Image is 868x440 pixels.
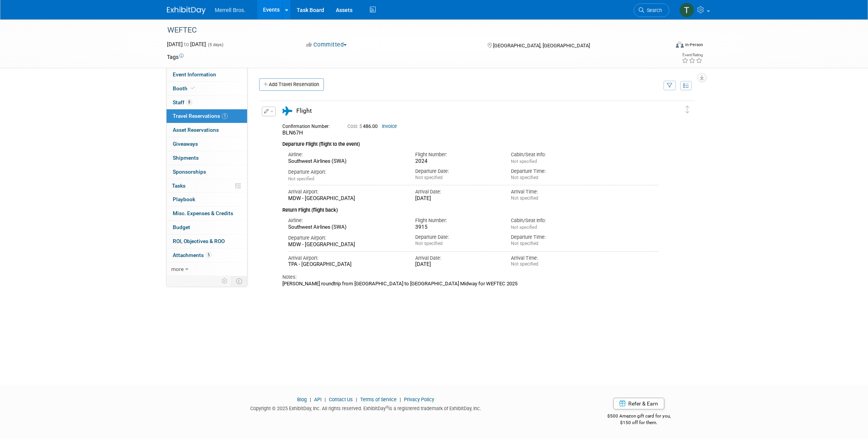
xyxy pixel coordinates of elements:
div: Flight Number: [415,217,499,224]
a: Giveaways [167,137,247,151]
a: Search [634,3,669,17]
div: WEFTEC [165,23,658,37]
span: Search [644,7,662,13]
span: Tasks [172,183,186,189]
img: ExhibitDay [167,7,206,14]
a: API [314,397,321,402]
div: Flight Number: [415,151,499,158]
span: Booth [173,85,196,91]
div: Not specified [415,241,499,247]
div: Arrival Airport: [288,188,404,195]
div: 3915 [415,224,499,231]
div: Airline: [288,217,404,224]
span: | [354,397,359,402]
span: Asset Reservations [173,127,219,133]
span: 486.00 [347,124,381,129]
a: Invoice [382,124,397,129]
div: [DATE] [415,261,499,268]
a: Contact Us [329,397,353,402]
div: Not specified [415,175,499,181]
div: Confirmation Number: [282,121,336,129]
span: Cost: $ [347,124,363,129]
div: TPA - [GEOGRAPHIC_DATA] [288,261,404,268]
span: (5 days) [207,42,223,47]
i: Booth reservation complete [191,86,195,90]
div: 2024 [415,158,499,165]
div: Arrival Time: [511,188,595,195]
img: Theresa Lucas [679,3,694,17]
a: Misc. Expenses & Credits [167,207,247,220]
a: Refer & Earn [613,398,664,409]
td: Tags [167,53,184,61]
span: Budget [173,224,190,230]
div: Copyright © 2025 ExhibitDay, Inc. All rights reserved. ExhibitDay is a registered trademark of Ex... [167,403,565,412]
a: Travel Reservations1 [167,109,247,123]
div: Not specified [511,261,595,267]
a: Tasks [167,179,247,193]
div: Notes: [282,274,659,281]
div: Airline: [288,151,404,158]
i: Click and drag to move item [686,106,689,114]
img: Format-Inperson.png [676,41,684,48]
div: Departure Airport: [288,169,404,176]
div: MDW - [GEOGRAPHIC_DATA] [288,242,404,248]
div: Departure Date: [415,234,499,241]
div: $500 Amazon gift card for you, [576,408,701,426]
div: In-Person [685,42,703,48]
span: | [308,397,313,402]
div: Departure Time: [511,234,595,241]
i: Flight [282,107,292,116]
div: Southwest Airlines (SWA) [288,158,404,165]
div: [DATE] [415,195,499,202]
a: Booth [167,82,247,95]
div: Departure Date: [415,168,499,175]
span: Playbook [173,196,195,202]
a: more [167,262,247,276]
div: Southwest Airlines (SWA) [288,224,404,231]
span: Event Information [173,71,216,78]
a: ROI, Objectives & ROO [167,235,247,248]
div: Not specified [511,241,595,247]
span: more [171,266,184,272]
div: Cabin/Seat Info: [511,217,595,224]
a: Attachments5 [167,248,247,262]
a: Budget [167,221,247,234]
span: Merrell Bros. [215,7,246,13]
span: Attachments [173,252,211,258]
div: [PERSON_NAME] roundtrip from [GEOGRAPHIC_DATA] to [GEOGRAPHIC_DATA] Midway for WEFTEC 2025 [282,281,659,287]
a: Add Travel Reservation [259,78,324,91]
button: Committed [304,41,350,49]
span: BLN67H [282,129,303,136]
span: 8 [186,99,192,105]
span: | [323,397,328,402]
span: Shipments [173,155,199,161]
span: Not specified [511,159,537,164]
div: Departure Airport: [288,235,404,242]
span: ROI, Objectives & ROO [173,238,225,244]
a: Staff8 [167,96,247,109]
div: Event Rating [682,53,703,57]
span: Flight [296,107,312,114]
div: Not specified [511,195,595,201]
div: $150 off for them. [576,419,701,426]
div: Not specified [511,175,595,181]
span: to [183,41,190,47]
span: Sponsorships [173,169,206,175]
span: Travel Reservations [173,113,228,119]
a: Blog [297,397,307,402]
span: | [398,397,403,402]
span: Staff [173,99,192,105]
div: Arrival Airport: [288,255,404,262]
div: Arrival Date: [415,255,499,262]
div: MDW - [GEOGRAPHIC_DATA] [288,195,404,202]
a: Event Information [167,68,247,81]
a: Privacy Policy [404,397,434,402]
sup: ® [386,405,388,409]
a: Sponsorships [167,165,247,179]
div: Arrival Time: [511,255,595,262]
a: Asset Reservations [167,123,247,137]
span: [DATE] [DATE] [167,41,206,47]
div: Departure Flight (flight to the event) [282,136,659,148]
div: Arrival Date: [415,188,499,195]
span: Misc. Expenses & Credits [173,210,233,216]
